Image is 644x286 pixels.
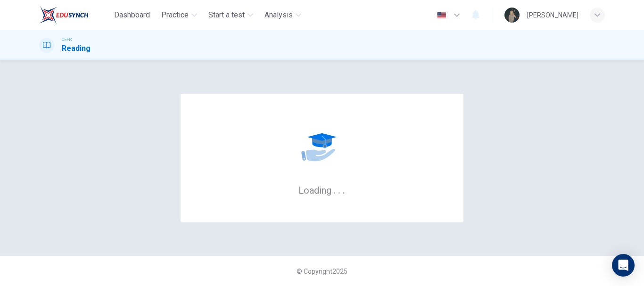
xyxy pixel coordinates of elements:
img: Profile picture [504,8,520,23]
img: EduSynch logo [39,6,89,25]
span: © Copyright 2025 [297,268,347,275]
a: EduSynch logo [39,6,110,25]
h6: . [338,181,341,197]
button: Dashboard [110,7,154,24]
span: Practice [161,9,189,21]
span: Analysis [264,9,293,21]
span: CEFR [62,36,72,43]
div: Open Intercom Messenger [612,254,635,277]
h6: . [342,181,346,197]
div: [PERSON_NAME] [527,9,578,21]
button: Analysis [261,7,305,24]
span: Dashboard [114,9,150,21]
span: Start a test [208,9,245,21]
h6: . [333,181,336,197]
button: Start a test [205,7,257,24]
h1: Reading [62,43,91,54]
button: Practice [157,7,201,24]
img: en [436,12,447,19]
h6: Loading [298,184,346,196]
